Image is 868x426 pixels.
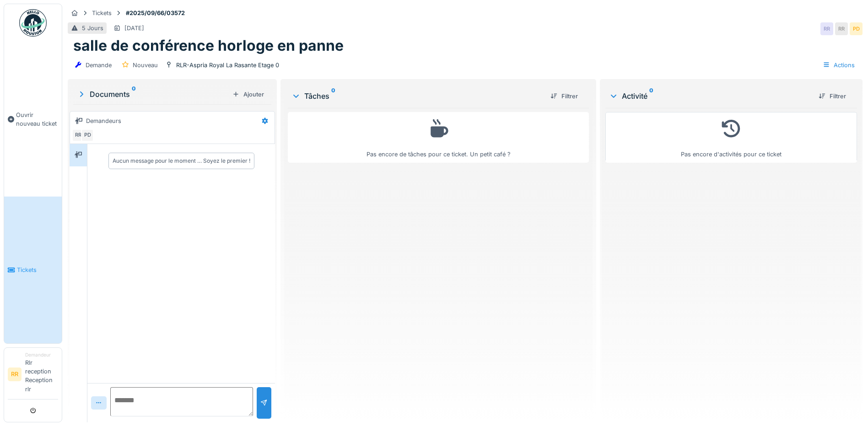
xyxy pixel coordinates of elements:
[8,367,22,381] li: RR
[835,22,848,35] div: RR
[17,266,58,274] span: Tickets
[73,37,344,54] h1: salle de conférence horloge en panne
[132,89,136,100] sup: 0
[291,91,543,101] div: Tâches
[86,61,112,69] div: Demande
[229,88,268,101] div: Ajouter
[820,22,833,35] div: RR
[611,116,851,159] div: Pas encore d'activités pour ce ticket
[547,90,582,102] div: Filtrer
[25,351,58,358] div: Demandeur
[19,9,47,37] img: Badge_color-CXgf-gQk.svg
[850,22,863,35] div: PD
[649,91,653,101] sup: 0
[815,90,850,102] div: Filtrer
[4,197,62,343] a: Tickets
[82,24,103,32] div: 5 Jours
[113,157,250,165] div: Aucun message pour le moment … Soyez le premier !
[133,61,158,69] div: Nouveau
[25,351,58,397] li: Rlr reception Reception rlr
[16,111,58,128] span: Ouvrir nouveau ticket
[4,42,62,197] a: Ouvrir nouveau ticket
[124,24,144,32] div: [DATE]
[294,116,583,159] div: Pas encore de tâches pour ce ticket. Un petit café ?
[86,117,121,125] div: Demandeurs
[331,91,335,101] sup: 0
[819,59,859,72] div: Actions
[176,61,279,69] div: RLR-Aspria Royal La Rasante Etage 0
[92,9,112,17] div: Tickets
[81,129,94,142] div: PD
[122,9,189,17] strong: #2025/09/66/03572
[8,351,58,399] a: RR DemandeurRlr reception Reception rlr
[72,129,85,142] div: RR
[77,89,229,100] div: Documents
[609,91,811,101] div: Activité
